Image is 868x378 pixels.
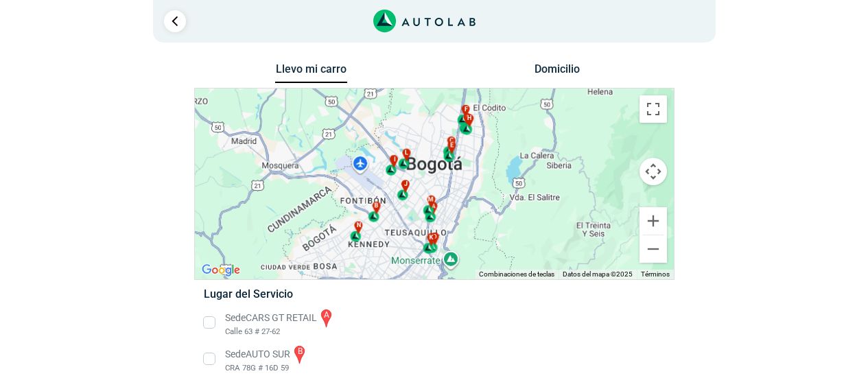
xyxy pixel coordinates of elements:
[640,95,667,123] button: Cambiar a la vista en pantalla completa
[405,149,408,158] span: l
[563,270,633,278] span: Datos del mapa ©2025
[450,141,454,151] span: e
[356,221,360,231] span: n
[403,180,407,189] span: j
[275,62,347,84] button: Llevo mi carro
[432,233,436,242] span: d
[373,14,476,27] a: Link al sitio de autolab
[640,207,667,235] button: Ampliar
[464,105,467,115] span: f
[164,10,186,32] a: Ir al paso anterior
[429,233,433,243] span: k
[479,270,554,279] button: Combinaciones de teclas
[374,202,378,211] span: b
[521,62,593,82] button: Domicilio
[640,235,667,263] button: Reducir
[394,155,396,165] span: i
[641,270,670,278] a: Términos
[427,196,433,205] span: m
[449,137,453,146] span: c
[198,261,244,279] a: Abre esta zona en Google Maps (se abre en una nueva ventana)
[204,287,664,300] h5: Lugar del Servicio
[467,114,471,123] span: h
[465,113,469,123] span: g
[198,261,244,279] img: Google
[640,158,667,185] button: Controles de visualización del mapa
